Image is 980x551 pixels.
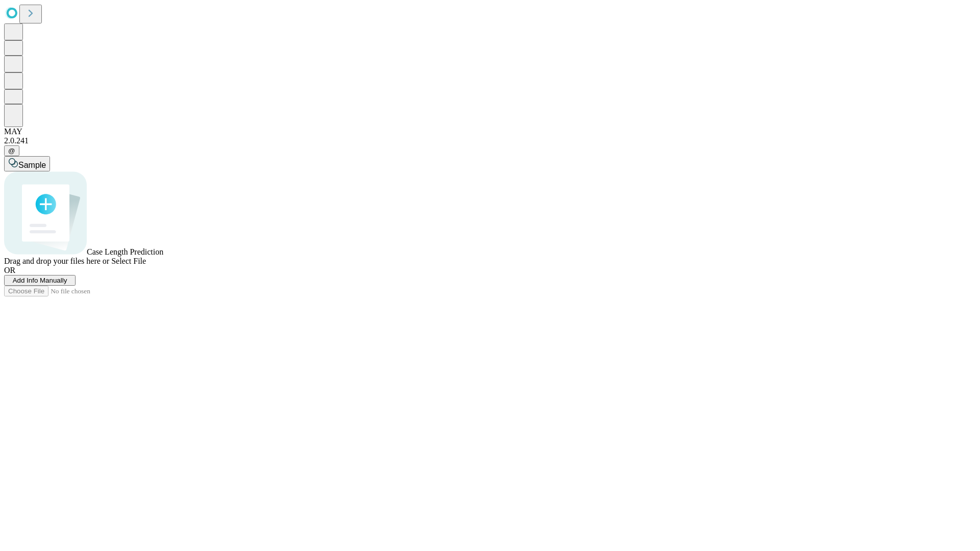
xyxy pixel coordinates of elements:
span: Add Info Manually [13,277,67,284]
button: Sample [4,156,50,171]
span: OR [4,266,15,274]
span: Case Length Prediction [87,247,163,256]
div: MAY [4,127,976,136]
span: Drag and drop your files here or [4,257,109,265]
button: Add Info Manually [4,275,76,286]
span: Select File [111,257,146,265]
button: @ [4,145,19,156]
div: 2.0.241 [4,136,976,145]
span: Sample [18,161,46,169]
span: @ [8,147,15,155]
